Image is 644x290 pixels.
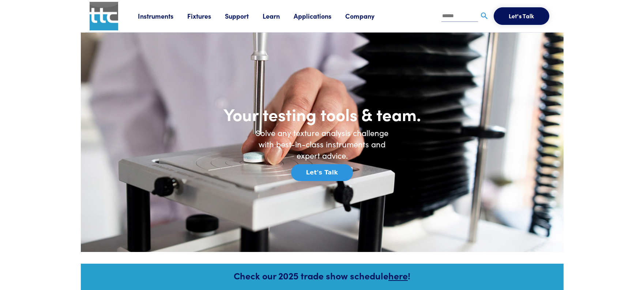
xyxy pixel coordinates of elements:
[494,7,549,25] button: Let's Talk
[294,11,345,20] a: Applications
[225,11,263,20] a: Support
[345,11,388,20] a: Company
[249,127,395,161] h6: Solve any texture analysis challenge with best-in-class instruments and expert advice.
[176,103,468,125] h1: Your testing tools & team.
[388,269,408,282] a: here
[291,164,353,181] button: Let's Talk
[91,269,554,282] h5: Check our 2025 trade show schedule !
[187,11,225,20] a: Fixtures
[138,11,187,20] a: Instruments
[263,11,294,20] a: Learn
[90,2,118,30] img: ttc_logo_1x1_v1.0.png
